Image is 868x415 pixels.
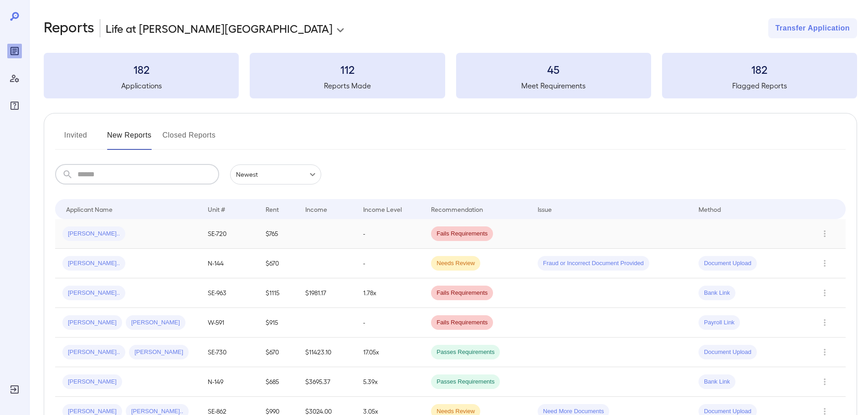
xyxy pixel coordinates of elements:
td: $685 [258,367,298,397]
span: Document Upload [699,348,757,357]
div: Recommendation [431,204,483,215]
div: Income [305,204,327,215]
h5: Meet Requirements [456,80,651,91]
td: $765 [258,219,298,249]
button: Row Actions [817,256,832,271]
span: Passes Requirements [431,378,500,386]
summary: 182Applications112Reports Made45Meet Requirements182Flagged Reports [44,53,857,98]
span: Needs Review [431,259,480,268]
button: Row Actions [817,286,832,300]
h2: Reports [44,18,94,38]
span: [PERSON_NAME] [62,318,122,327]
h5: Applications [44,80,239,91]
td: - [356,219,424,249]
span: [PERSON_NAME].. [62,348,125,357]
span: Fails Requirements [431,230,493,238]
td: - [356,249,424,278]
div: Method [699,204,721,215]
span: [PERSON_NAME].. [62,230,125,238]
button: Row Actions [817,226,832,241]
div: Reports [7,44,22,58]
div: Income Level [363,204,402,215]
h5: Reports Made [250,80,445,91]
button: Row Actions [817,315,832,330]
td: - [356,308,424,338]
td: $3695.37 [298,367,356,397]
button: Closed Reports [163,128,216,150]
td: N-149 [200,367,258,397]
p: Life at [PERSON_NAME][GEOGRAPHIC_DATA] [106,21,333,36]
span: Fraud or Incorrect Document Provided [538,259,649,268]
span: Passes Requirements [431,348,500,357]
span: Document Upload [699,259,757,268]
span: [PERSON_NAME] [62,378,122,386]
td: $915 [258,308,298,338]
td: 17.05x [356,338,424,367]
div: Unit # [208,204,225,215]
div: Log Out [7,382,22,397]
h5: Flagged Reports [662,80,857,91]
div: Newest [230,164,321,184]
h3: 112 [250,62,445,77]
h3: 182 [662,62,857,77]
button: Row Actions [817,345,832,359]
td: W-591 [200,308,258,338]
div: Applicant Name [66,204,113,215]
span: Bank Link [699,289,735,297]
span: [PERSON_NAME] [126,318,185,327]
td: 1.78x [356,278,424,308]
span: [PERSON_NAME] [129,348,189,357]
div: FAQ [7,98,22,113]
button: Invited [55,128,96,150]
td: $11423.10 [298,338,356,367]
span: [PERSON_NAME].. [62,259,125,268]
td: SE-730 [200,338,258,367]
button: Transfer Application [768,18,857,38]
div: Issue [538,204,552,215]
span: [PERSON_NAME].. [62,289,125,297]
td: SE-720 [200,219,258,249]
td: N-144 [200,249,258,278]
span: Fails Requirements [431,318,493,327]
td: $1115 [258,278,298,308]
button: Row Actions [817,374,832,389]
div: Manage Users [7,71,22,86]
button: New Reports [107,128,152,150]
span: Bank Link [699,378,735,386]
div: Rent [266,204,280,215]
span: Fails Requirements [431,289,493,297]
td: $1981.17 [298,278,356,308]
td: 5.39x [356,367,424,397]
td: SE-963 [200,278,258,308]
h3: 182 [44,62,239,77]
td: $670 [258,249,298,278]
h3: 45 [456,62,651,77]
span: Payroll Link [699,318,740,327]
td: $670 [258,338,298,367]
